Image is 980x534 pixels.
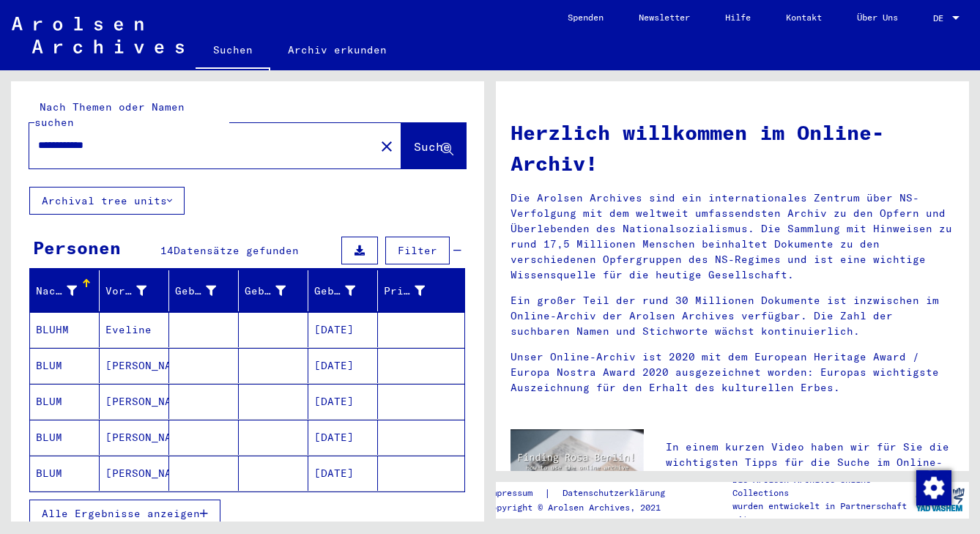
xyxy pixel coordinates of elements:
mat-cell: BLUHM [30,312,100,347]
span: Datensätze gefunden [174,244,299,257]
a: Impressum [486,486,544,501]
div: Geburt‏ [245,279,308,303]
div: Geburtsdatum [314,279,377,303]
p: Die Arolsen Archives sind ein internationales Zentrum über NS-Verfolgung mit dem weltweit umfasse... [511,190,954,283]
mat-cell: [DATE] [308,420,378,455]
div: Geburtsname [175,279,238,303]
mat-icon: close [378,138,396,155]
mat-label: Nach Themen oder Namen suchen [34,100,185,129]
button: Suche [401,123,466,168]
mat-cell: [PERSON_NAME] [100,384,169,419]
span: Suche [414,139,450,154]
img: Zustimmung ändern [916,470,951,505]
mat-cell: [DATE] [308,312,378,347]
div: Zustimmung ändern [916,470,951,505]
div: Vorname [105,279,168,303]
div: Geburtsname [175,283,216,299]
h1: Herzlich willkommen im Online-Archiv! [511,117,954,179]
mat-cell: [PERSON_NAME] [100,456,169,491]
p: Ein großer Teil der rund 30 Millionen Dokumente ist inzwischen im Online-Archiv der Arolsen Archi... [511,293,954,339]
div: | [486,486,683,501]
mat-header-cell: Prisoner # [378,270,464,311]
button: Archival tree units [29,187,185,215]
mat-cell: [DATE] [308,456,378,491]
button: Alle Ergebnisse anzeigen [29,500,220,527]
div: Vorname [105,283,146,299]
p: Die Arolsen Archives Online-Collections [732,473,910,500]
div: Geburt‏ [245,283,286,299]
p: wurden entwickelt in Partnerschaft mit [732,500,910,526]
p: Copyright © Arolsen Archives, 2021 [486,501,683,514]
img: yv_logo.png [913,481,968,518]
div: Geburtsdatum [314,283,355,299]
mat-header-cell: Geburt‏ [239,270,308,311]
mat-cell: BLUM [30,420,100,455]
button: Filter [385,237,450,264]
mat-cell: [DATE] [308,348,378,383]
mat-header-cell: Nachname [30,270,100,311]
p: In einem kurzen Video haben wir für Sie die wichtigsten Tipps für die Suche im Online-Archiv zusa... [666,440,954,486]
div: Prisoner # [384,279,447,303]
mat-cell: BLUM [30,348,100,383]
a: Datenschutzerklärung [551,486,683,501]
p: Unser Online-Archiv ist 2020 mit dem European Heritage Award / Europa Nostra Award 2020 ausgezeic... [511,349,954,396]
mat-cell: [DATE] [308,384,378,419]
span: 14 [160,244,174,257]
img: Arolsen_neg.svg [12,17,184,53]
mat-header-cell: Geburtsname [169,270,239,311]
mat-cell: [PERSON_NAME] [100,348,169,383]
a: Archiv erkunden [270,32,404,67]
div: Prisoner # [384,283,425,299]
span: Alle Ergebnisse anzeigen [42,507,200,520]
a: Suchen [196,32,270,70]
mat-cell: BLUM [30,384,100,419]
mat-cell: [PERSON_NAME] [100,420,169,455]
button: Clear [372,131,401,160]
mat-cell: BLUM [30,456,100,491]
mat-header-cell: Geburtsdatum [308,270,378,311]
span: Filter [398,244,437,257]
mat-header-cell: Vorname [100,270,169,311]
div: Personen [33,234,121,261]
span: DE [933,13,949,23]
mat-cell: Eveline [100,312,169,347]
div: Nachname [36,283,77,299]
img: video.jpg [511,429,644,502]
div: Nachname [36,279,99,303]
